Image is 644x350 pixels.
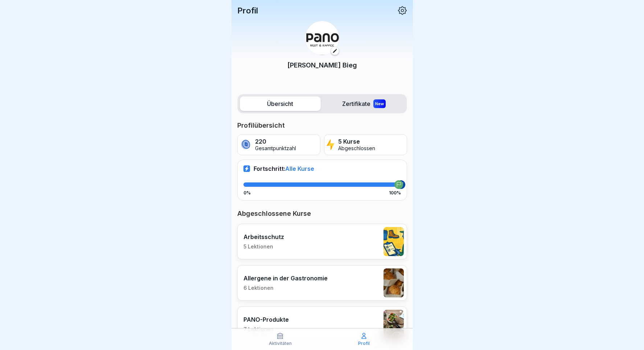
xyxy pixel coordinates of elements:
div: New [373,99,386,108]
p: Profil [237,6,258,15]
img: z8wtq80pnbex65ovlopx9kse.png [383,268,404,297]
img: q0tdcyz4cnbpruuhw9f2wkwh.png [305,21,339,55]
p: Aktivitäten [269,341,292,346]
span: Alle Kurse [285,165,314,172]
a: Allergene in der Gastronomie6 Lektionen [237,265,407,301]
p: 220 [255,138,296,145]
p: 7 Lektionen [243,326,289,333]
p: Abgeschlossene Kurse [237,209,407,218]
label: Übersicht [240,96,321,111]
p: Profil [358,341,370,346]
p: Fortschritt: [254,165,314,172]
p: Abgeschlossen [338,145,375,152]
p: Gesamtpunktzahl [255,145,296,152]
img: bgsrfyvhdm6180ponve2jajk.png [383,227,404,256]
img: lightning.svg [327,139,335,151]
p: Profilübersicht [237,121,407,130]
img: ud0fabter9ckpp17kgq0fo20.png [383,310,404,339]
a: Arbeitsschutz5 Lektionen [237,224,407,259]
label: Zertifikate [324,96,405,111]
p: 5 Kurse [338,138,375,145]
a: PANO-Produkte7 Lektionen [237,306,407,342]
p: Allergene in der Gastronomie [243,275,328,282]
p: 5 Lektionen [243,243,284,250]
p: PANO-Produkte [243,316,289,323]
img: coin.svg [240,139,252,151]
p: [PERSON_NAME] Bieg [287,60,357,70]
p: 6 Lektionen [243,285,328,291]
p: Arbeitsschutz [243,233,284,240]
p: 0% [243,190,251,195]
p: 100% [389,190,401,195]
